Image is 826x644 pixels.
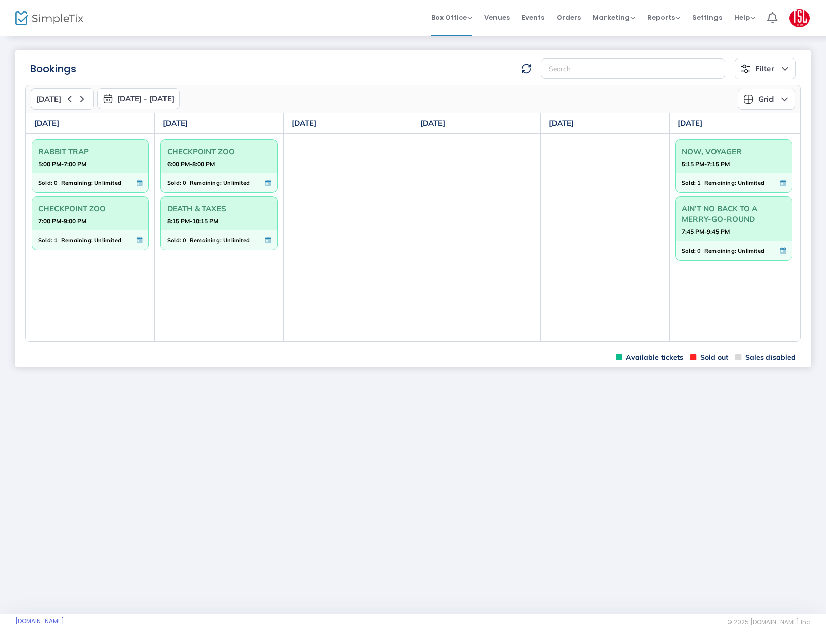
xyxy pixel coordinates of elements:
span: Remaining: [704,177,736,188]
span: Unlimited [223,235,250,246]
span: Venues [484,5,510,30]
span: DEATH & TAXES [167,201,271,216]
span: Box Office [431,13,472,22]
img: grid [743,94,753,104]
span: AIN’T NO BACK TO A MERRY-GO-ROUND [682,201,786,227]
span: Sold: [38,177,52,188]
span: Sold: [167,235,181,246]
th: [DATE] [670,113,798,134]
th: [DATE] [26,113,155,134]
span: 0 [183,235,186,246]
span: Unlimited [94,177,121,188]
m-panel-title: Bookings [30,61,76,76]
span: Unlimited [223,177,250,188]
span: 0 [183,177,186,188]
button: Grid [738,89,795,110]
span: 0 [54,177,58,188]
span: Sold: [682,177,696,188]
span: 1 [697,177,701,188]
strong: 5:15 PM-7:15 PM [682,158,730,170]
strong: 8:15 PM-10:15 PM [167,215,218,227]
a: [DOMAIN_NAME] [15,617,64,625]
span: Sold: [38,235,52,246]
span: RABBIT TRAP [38,144,142,159]
span: Sold: [682,245,696,256]
th: [DATE] [541,113,670,134]
button: [DATE] - [DATE] [97,88,180,109]
span: Reports [647,13,680,22]
span: Orders [557,5,581,30]
button: [DATE] [31,88,94,110]
span: Remaining: [190,235,222,246]
span: NOW, VOYAGER [682,144,786,159]
strong: 7:45 PM-9:45 PM [682,225,730,238]
span: © 2025 [DOMAIN_NAME] Inc. [727,618,811,626]
span: 1 [54,235,58,246]
span: Available tickets [616,353,683,362]
span: Settings [692,5,722,30]
span: Remaining: [704,245,736,256]
span: CHECKPOINT ZOO [167,144,271,159]
span: Remaining: [61,235,93,246]
strong: 6:00 PM-8:00 PM [167,158,215,170]
th: [DATE] [412,113,541,134]
span: Marketing [593,13,635,22]
button: Filter [735,58,796,79]
span: Remaining: [190,177,222,188]
span: Help [734,13,755,22]
span: Events [522,5,544,30]
img: filter [740,64,750,74]
th: [DATE] [155,113,284,134]
img: refresh-data [521,64,531,74]
span: Unlimited [738,177,764,188]
input: Search [541,58,725,79]
img: monthly [103,94,113,104]
span: Remaining: [61,177,93,188]
span: 0 [697,245,701,256]
span: CHECKPOINT ZOO [38,201,142,216]
span: Unlimited [94,235,121,246]
span: [DATE] [36,95,61,104]
span: Sold: [167,177,181,188]
span: Sold out [690,353,728,362]
strong: 5:00 PM-7:00 PM [38,158,86,170]
span: Sales disabled [735,353,796,362]
th: [DATE] [284,113,412,134]
span: Unlimited [738,245,764,256]
strong: 7:00 PM-9:00 PM [38,215,86,227]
